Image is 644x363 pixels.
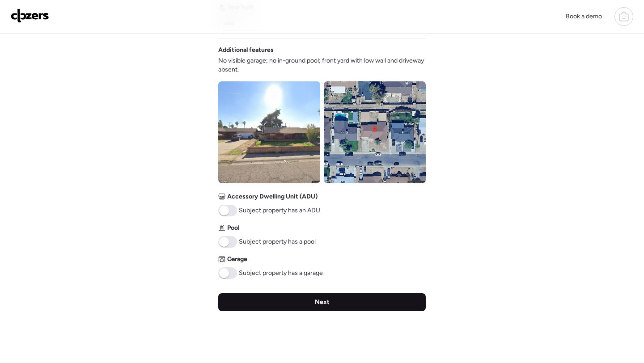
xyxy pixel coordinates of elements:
span: Subject property has a garage [239,269,323,278]
span: No visible garage; no in-ground pool; front yard with low wall and driveway absent. [218,56,426,74]
span: Additional features [218,46,274,55]
span: Subject property has an ADU [239,206,320,215]
span: Pool [227,224,239,232]
img: Logo [11,8,49,23]
span: Subject property has a pool [239,237,316,246]
span: Accessory Dwelling Unit (ADU) [227,192,318,201]
span: Garage [227,255,247,264]
span: Next [315,298,330,307]
span: Book a demo [566,13,602,20]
